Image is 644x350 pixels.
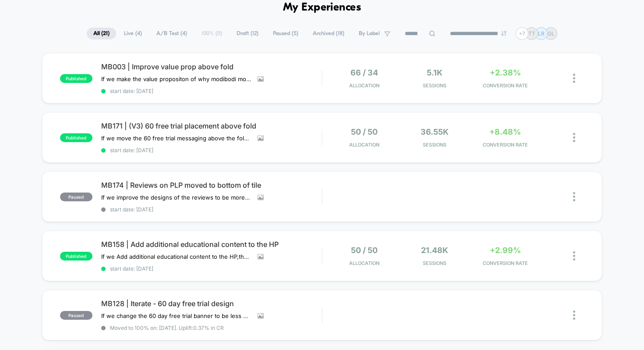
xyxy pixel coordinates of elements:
[60,252,92,261] span: published
[117,28,149,39] span: Live ( 4 )
[351,246,378,255] span: 50 / 50
[101,206,322,213] span: start date: [DATE]
[101,299,322,308] span: MB128 | Iterate - 60 day free trial design
[516,27,528,40] div: + 7
[101,135,251,142] span: If we move the 60 free trial messaging above the fold for mobile,then conversions will increase,b...
[538,30,545,37] p: LR
[472,260,538,266] span: CONVERSION RATE
[230,28,265,39] span: Draft ( 12 )
[60,193,92,201] span: paused
[60,311,92,320] span: paused
[573,74,575,83] img: close
[359,30,380,37] span: By Label
[472,142,538,148] span: CONVERSION RATE
[101,147,322,154] span: start date: [DATE]
[349,260,379,266] span: Allocation
[283,1,361,14] h1: My Experiences
[490,246,521,255] span: +2.99%
[351,127,378,136] span: 50 / 50
[101,62,322,71] span: MB003 | Improve value prop above fold
[573,133,575,142] img: close
[350,68,378,77] span: 66 / 34
[573,192,575,201] img: close
[490,68,521,77] span: +2.38%
[266,28,305,39] span: Paused ( 5 )
[306,28,351,39] span: Archived ( 18 )
[101,75,251,82] span: If we make the value propositon of why modibodi more clear above the fold,then conversions will i...
[402,142,468,148] span: Sessions
[101,194,251,201] span: If we improve the designs of the reviews to be more visible and credible,then conversions will in...
[573,251,575,261] img: close
[489,127,521,136] span: +8.48%
[349,82,379,89] span: Allocation
[101,181,322,189] span: MB174 | Reviews on PLP moved to bottom of tile
[101,121,322,130] span: MB171 | (V3) 60 free trial placement above fold
[528,30,535,37] p: TT
[87,28,116,39] span: All ( 21 )
[101,88,322,94] span: start date: [DATE]
[101,253,251,260] span: If we Add additional educational content to the HP,then CTR will increase,because visitors are be...
[150,28,194,39] span: A/B Test ( 4 )
[421,246,448,255] span: 21.48k
[110,325,224,331] span: Moved to 100% on: [DATE] . Uplift: 0.37% in CR
[548,30,555,37] p: GL
[573,311,575,320] img: close
[101,265,322,272] span: start date: [DATE]
[402,82,468,89] span: Sessions
[402,260,468,266] span: Sessions
[60,133,92,142] span: published
[101,312,251,319] span: If we change the 60 day free trial banner to be less distracting from the primary CTA,then conver...
[60,74,92,83] span: published
[421,127,449,136] span: 36.55k
[427,68,442,77] span: 5.1k
[101,240,322,249] span: MB158 | Add additional educational content to the HP
[501,31,506,36] img: end
[349,142,379,148] span: Allocation
[472,82,538,89] span: CONVERSION RATE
